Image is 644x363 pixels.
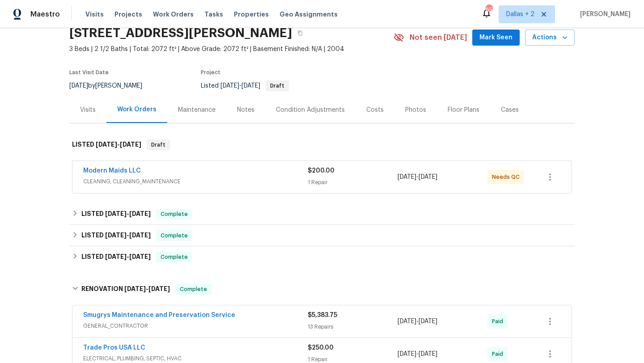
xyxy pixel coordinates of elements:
[532,32,568,43] span: Actions
[85,10,104,19] span: Visits
[398,350,437,359] span: -
[157,210,191,219] span: Complete
[201,70,220,75] span: Project
[148,286,170,292] span: [DATE]
[105,232,151,238] span: -
[308,178,398,187] div: 1 Repair
[69,83,88,89] span: [DATE]
[267,83,288,89] span: Draft
[398,318,416,325] span: [DATE]
[30,10,60,19] span: Maestro
[398,173,437,181] span: -
[237,106,254,114] div: Notes
[153,10,194,19] span: Work Orders
[105,253,127,260] span: [DATE]
[105,211,127,217] span: [DATE]
[129,232,151,238] span: [DATE]
[486,5,492,14] div: 65
[124,286,146,292] span: [DATE]
[398,317,437,326] span: -
[69,70,109,75] span: Last Visit Date
[501,106,519,114] div: Cases
[220,83,239,89] span: [DATE]
[69,246,575,268] div: LISTED [DATE]-[DATE]Complete
[506,10,534,19] span: Dallas + 2
[69,275,575,304] div: RENOVATION [DATE]-[DATE]Complete
[479,32,513,43] span: Mark Seen
[69,29,292,38] h2: [STREET_ADDRESS][PERSON_NAME]
[308,322,398,331] div: 13 Repairs
[69,203,575,225] div: LISTED [DATE]-[DATE]Complete
[81,252,151,262] h6: LISTED
[241,83,260,89] span: [DATE]
[69,131,575,159] div: LISTED [DATE]-[DATE]Draft
[105,232,127,238] span: [DATE]
[410,33,467,42] span: Not seen [DATE]
[72,139,141,150] h6: LISTED
[114,10,142,19] span: Projects
[96,141,141,148] span: -
[83,312,235,318] a: Smugrys Maintenance and Preservation Service
[178,106,216,114] div: Maintenance
[492,173,523,181] span: Needs QC
[398,351,416,357] span: [DATE]
[81,209,151,219] h6: LISTED
[234,10,269,19] span: Properties
[105,253,151,260] span: -
[419,351,437,357] span: [DATE]
[81,230,151,241] h6: LISTED
[69,80,153,91] div: by [PERSON_NAME]
[69,225,575,246] div: LISTED [DATE]-[DATE]Complete
[308,168,335,174] span: $200.00
[83,345,145,351] a: Trade Pros USA LLC
[81,284,170,295] h6: RENOVATION
[83,168,141,174] a: Modern Maids LLC
[96,141,117,148] span: [DATE]
[448,106,479,114] div: Floor Plans
[492,350,507,359] span: Paid
[292,25,308,41] button: Copy Address
[204,11,223,17] span: Tasks
[398,174,416,180] span: [DATE]
[576,10,631,19] span: [PERSON_NAME]
[83,177,308,186] span: CLEANING, CLEANING_MAINTENANCE
[280,10,338,19] span: Geo Assignments
[276,106,345,114] div: Condition Adjustments
[308,312,337,318] span: $5,383.75
[129,253,151,260] span: [DATE]
[124,286,170,292] span: -
[525,30,575,46] button: Actions
[157,231,191,240] span: Complete
[492,317,507,326] span: Paid
[472,30,520,46] button: Mark Seen
[83,354,308,363] span: ELECTRICAL, PLUMBING, SEPTIC, HVAC
[220,83,260,89] span: -
[366,106,384,114] div: Costs
[148,140,169,149] span: Draft
[129,211,151,217] span: [DATE]
[69,45,394,54] span: 3 Beds | 2 1/2 Baths | Total: 2072 ft² | Above Grade: 2072 ft² | Basement Finished: N/A | 2004
[405,106,426,114] div: Photos
[105,211,151,217] span: -
[419,174,437,180] span: [DATE]
[117,105,157,114] div: Work Orders
[157,253,191,262] span: Complete
[201,83,289,89] span: Listed
[80,106,96,114] div: Visits
[120,141,141,148] span: [DATE]
[83,321,308,330] span: GENERAL_CONTRACTOR
[308,345,334,351] span: $250.00
[176,285,211,294] span: Complete
[419,318,437,325] span: [DATE]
